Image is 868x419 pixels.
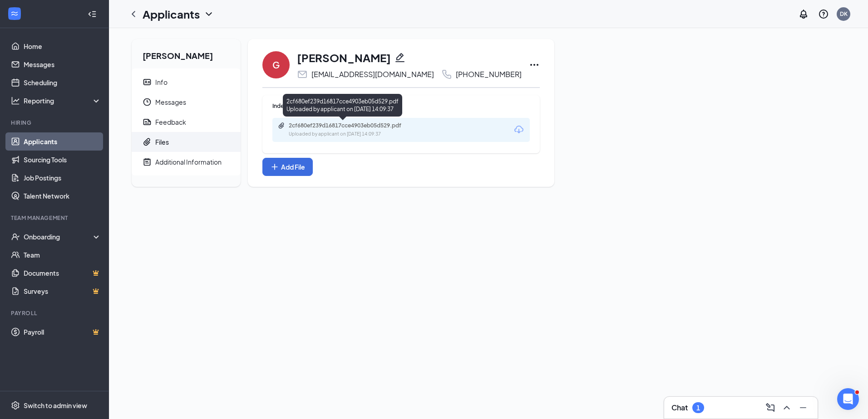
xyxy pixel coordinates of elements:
[132,92,241,112] a: ClockMessages
[798,402,809,413] svg: Minimize
[11,214,99,222] div: Team Management
[24,169,101,187] a: Job Postings
[155,137,169,146] div: Files
[763,400,778,415] button: ComposeMessage
[297,50,391,65] h1: [PERSON_NAME]
[143,117,152,127] svg: Report
[11,119,99,127] div: Hiring
[143,137,152,146] svg: Paperclip
[765,402,776,413] svg: ComposeMessage
[837,388,859,410] iframe: Intercom live chat
[10,9,19,18] svg: WorkstreamLogo
[11,96,20,105] svg: Analysis
[155,78,168,87] div: Info
[24,246,101,264] a: Team
[132,39,241,68] h2: [PERSON_NAME]
[143,157,152,166] svg: NoteActive
[529,59,540,70] svg: Ellipses
[798,9,809,19] svg: Notifications
[289,122,416,129] div: 2cf680ef239d16817cce4903eb05d529.pdf
[24,37,101,55] a: Home
[155,92,233,112] span: Messages
[272,102,530,110] div: Indeed Resume
[696,404,700,412] div: 1
[24,96,102,105] div: Reporting
[513,124,524,135] svg: Download
[132,132,241,152] a: PaperclipFiles
[11,309,99,317] div: Payroll
[24,401,87,410] div: Switch to admin view
[24,132,101,151] a: Applicants
[262,158,313,176] button: Add FilePlus
[132,112,241,132] a: ReportFeedback
[24,55,101,73] a: Messages
[272,58,280,71] div: G
[818,9,829,19] svg: QuestionInfo
[24,151,101,169] a: Sourcing Tools
[143,6,200,22] h1: Applicants
[796,400,810,415] button: Minimize
[88,10,97,19] svg: Collapse
[441,69,452,80] svg: Phone
[779,400,794,415] button: ChevronUp
[840,10,848,18] div: DK
[278,122,285,129] svg: Paperclip
[155,117,186,127] div: Feedback
[289,131,425,138] div: Uploaded by applicant on [DATE] 14:09:37
[24,73,101,92] a: Scheduling
[143,97,152,107] svg: Clock
[311,70,434,79] div: [EMAIL_ADDRESS][DOMAIN_NAME]
[24,264,101,282] a: DocumentsCrown
[270,162,279,171] svg: Plus
[283,94,402,117] div: 2cf680ef239d16817cce4903eb05d529.pdf Uploaded by applicant on [DATE] 14:09:37
[278,122,425,138] a: Paperclip2cf680ef239d16817cce4903eb05d529.pdfUploaded by applicant on [DATE] 14:09:37
[456,70,522,79] div: [PHONE_NUMBER]
[671,403,688,413] h3: Chat
[24,282,101,300] a: SurveysCrown
[203,9,214,19] svg: ChevronDown
[11,232,20,241] svg: UserCheck
[297,69,308,80] svg: Email
[132,152,241,172] a: NoteActiveAdditional Information
[24,232,94,241] div: Onboarding
[128,9,139,19] svg: ChevronLeft
[11,401,20,410] svg: Settings
[24,323,101,341] a: PayrollCrown
[155,157,222,166] div: Additional Information
[143,78,152,87] svg: ContactCard
[395,52,405,63] svg: Pencil
[781,402,792,413] svg: ChevronUp
[132,72,241,92] a: ContactCardInfo
[24,187,101,205] a: Talent Network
